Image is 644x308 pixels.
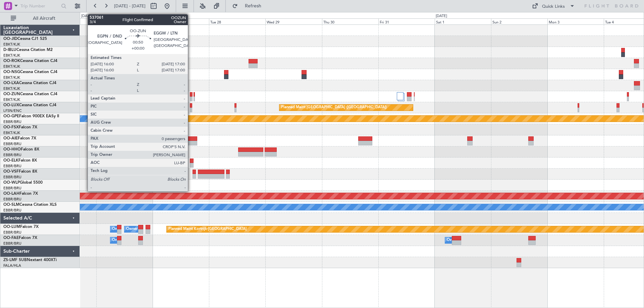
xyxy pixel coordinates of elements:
[3,108,22,113] a: LFSN/ENC
[3,92,57,96] a: OO-ZUNCessna Citation CJ4
[137,181,150,185] div: FIMP
[3,86,20,91] a: EBKT/KJK
[3,114,59,118] a: OO-GPEFalcon 900EX EASy II
[112,224,158,234] div: Owner Melsbroek Air Base
[7,13,73,24] button: All Aircraft
[3,130,20,135] a: EBKT/KJK
[3,164,21,169] a: EBBR/BRU
[150,185,164,189] div: -
[3,48,16,52] span: D-IBLU
[281,103,387,113] div: Planned Maint [GEOGRAPHIC_DATA] ([GEOGRAPHIC_DATA])
[3,42,20,47] a: EBKT/KJK
[542,3,565,10] div: Quick Links
[153,18,209,24] div: Mon 27
[3,186,21,191] a: EBBR/BRU
[3,81,56,85] a: OO-LXACessna Citation CJ4
[3,70,57,74] a: OO-NSGCessna Citation CJ4
[3,230,21,235] a: EBBR/BRU
[3,258,57,262] a: ZS-LMF SUBNextant 400XTi
[3,53,20,58] a: EBKT/KJK
[3,147,39,151] a: OO-HHOFalcon 8X
[3,236,19,240] span: OO-FAE
[447,235,492,245] div: Owner Melsbroek Air Base
[126,224,172,234] div: Owner Melsbroek Air Base
[3,59,20,63] span: OO-ROK
[491,18,547,24] div: Sun 2
[3,152,21,158] a: EBBR/BRU
[3,170,37,174] a: OO-VSFFalcon 8X
[3,159,37,163] a: OO-ELKFalcon 8X
[3,192,19,196] span: OO-LAH
[3,37,47,41] a: OO-JIDCessna CJ1 525
[3,114,19,118] span: OO-GPE
[3,97,20,102] a: EBKT/KJK
[114,3,146,9] span: [DATE] - [DATE]
[81,13,93,19] div: [DATE]
[3,64,20,69] a: EBKT/KJK
[3,175,21,180] a: EBBR/BRU
[3,125,37,129] a: OO-FSXFalcon 7X
[3,48,53,52] a: D-IBLUCessna Citation M2
[3,241,21,246] a: EBBR/BRU
[3,37,17,41] span: OO-JID
[17,16,71,21] span: All Aircraft
[3,159,18,163] span: OO-ELK
[265,18,322,24] div: Wed 29
[3,208,21,213] a: EBBR/BRU
[3,197,21,202] a: EBBR/BRU
[435,18,491,24] div: Sat 1
[3,125,19,129] span: OO-FSX
[3,75,20,80] a: EBKT/KJK
[168,224,247,234] div: Planned Maint Kortrijk-[GEOGRAPHIC_DATA]
[436,13,447,19] div: [DATE]
[3,119,21,124] a: EBBR/BRU
[3,136,36,140] a: OO-AIEFalcon 7X
[3,147,21,151] span: OO-HHO
[547,18,604,24] div: Mon 3
[3,92,20,96] span: OO-ZUN
[529,1,578,11] button: Quick Links
[20,1,59,11] input: Trip Number
[3,70,20,74] span: OO-NSG
[96,18,153,24] div: Sun 26
[3,136,18,140] span: OO-AIE
[3,103,19,107] span: OO-LUX
[3,81,19,85] span: OO-LXA
[3,141,21,146] a: EBBR/BRU
[3,170,19,174] span: OO-VSF
[3,263,21,268] a: FALA/HLA
[3,203,19,207] span: OO-SLM
[3,203,57,207] a: OO-SLMCessna Citation XLS
[209,18,265,24] div: Tue 28
[3,181,43,185] a: OO-WLPGlobal 5500
[3,192,38,196] a: OO-LAHFalcon 7X
[150,181,164,185] div: EBLG
[322,18,378,24] div: Thu 30
[229,1,269,11] button: Refresh
[3,59,57,63] a: OO-ROKCessna Citation CJ4
[239,4,267,8] span: Refresh
[3,225,39,229] a: OO-LUMFalcon 7X
[3,236,37,240] a: OO-FAEFalcon 7X
[3,258,27,262] span: ZS-LMF SUB
[3,103,56,107] a: OO-LUXCessna Citation CJ4
[112,235,158,245] div: Owner Melsbroek Air Base
[3,225,20,229] span: OO-LUM
[137,185,150,189] div: -
[3,181,20,185] span: OO-WLP
[378,18,435,24] div: Fri 31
